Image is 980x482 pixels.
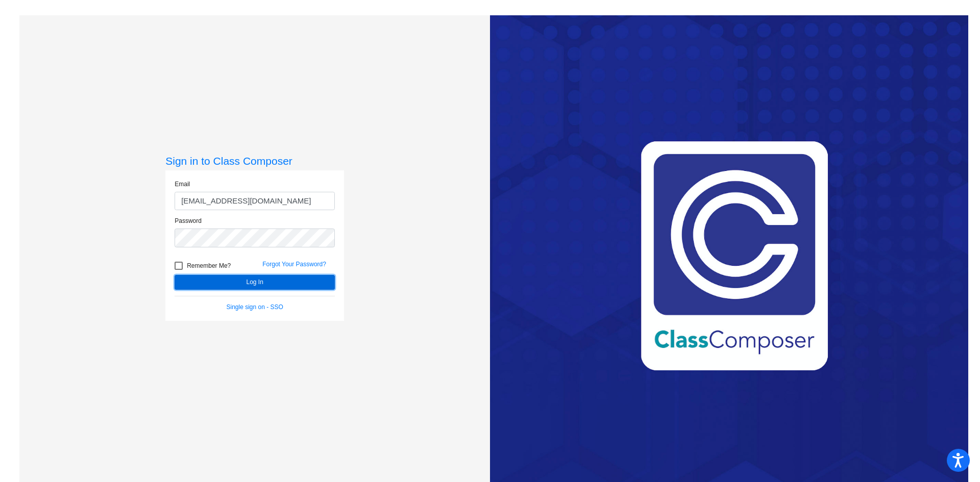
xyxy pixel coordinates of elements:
[227,303,283,311] a: Single sign on - SSO
[175,275,335,290] button: Log In
[165,155,344,167] h3: Sign in to Class Composer
[187,260,231,272] span: Remember Me?
[175,216,202,225] label: Password
[175,180,190,189] label: Email
[262,261,326,268] a: Forgot Your Password?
